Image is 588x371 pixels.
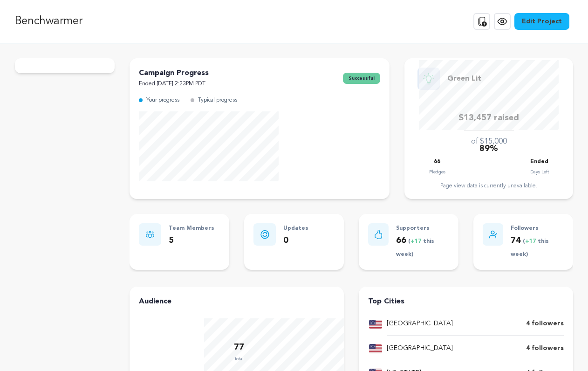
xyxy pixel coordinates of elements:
[234,341,244,354] p: 77
[15,13,82,30] p: Benchwarmer
[511,234,564,261] p: 74
[368,296,564,307] h4: Top Cities
[234,354,244,364] p: total
[429,167,445,177] p: Pledges
[396,239,434,258] span: ( this week)
[146,95,179,106] p: Your progress
[479,142,498,156] p: 89%
[471,136,507,147] p: of $15,000
[169,223,214,234] p: Team Members
[526,343,564,354] p: 4 followers
[283,223,308,234] p: Updates
[511,239,549,258] span: ( this week)
[139,68,209,79] p: Campaign Progress
[283,234,308,247] p: 0
[396,223,449,234] p: Supporters
[526,318,564,330] p: 4 followers
[530,167,549,177] p: Days Left
[343,73,380,84] span: successful
[139,296,335,307] h4: Audience
[525,239,538,244] span: +17
[410,239,423,244] span: +17
[530,157,548,167] p: Ended
[387,318,453,330] p: [GEOGRAPHIC_DATA]
[387,343,453,354] p: [GEOGRAPHIC_DATA]
[139,79,209,89] p: Ended [DATE] 2:23PM PDT
[396,234,449,261] p: 66
[434,157,440,167] p: 66
[198,95,237,106] p: Typical progress
[169,234,214,247] p: 5
[511,223,564,234] p: Followers
[414,182,564,190] div: Page view data is currently unavailable.
[514,13,569,30] a: Edit Project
